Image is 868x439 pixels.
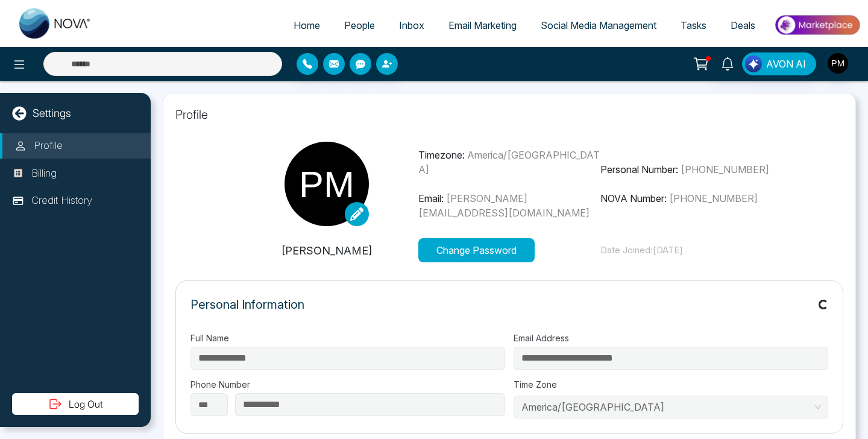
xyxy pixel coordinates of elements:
p: Email: [418,191,601,220]
span: [PERSON_NAME][EMAIL_ADDRESS][DOMAIN_NAME] [418,192,590,219]
span: Social Media Management [541,19,656,31]
a: Tasks [668,14,719,37]
img: Market-place.gif [773,11,861,39]
span: [PHONE_NUMBER] [669,192,758,204]
p: [PERSON_NAME] [236,242,418,259]
a: Home [281,14,332,37]
img: Nova CRM Logo [19,8,92,39]
label: Full Name [190,332,505,344]
span: AVON AI [766,57,806,71]
span: Inbox [399,19,424,31]
a: Deals [719,14,767,37]
span: People [344,19,375,31]
span: Home [294,19,320,31]
img: Lead Flow [745,55,762,72]
span: Deals [731,19,755,31]
label: Email Address [514,332,828,344]
p: Billing [31,166,57,182]
button: Change Password [418,238,535,262]
span: America/[GEOGRAPHIC_DATA] [418,149,600,175]
img: User Avatar [828,53,848,74]
button: AVON AI [742,52,816,75]
a: Inbox [387,14,436,37]
a: Social Media Management [529,14,668,37]
a: People [332,14,387,37]
span: [PHONE_NUMBER] [681,163,769,175]
p: Personal Information [190,295,304,314]
a: Email Marketing [436,14,529,37]
p: Timezone: [418,148,601,177]
span: America/Toronto [521,398,820,416]
label: Phone Number [190,378,505,391]
p: NOVA Number: [600,191,783,206]
p: Settings [33,105,71,121]
p: Profile [175,106,843,124]
p: Profile [34,138,63,154]
p: Personal Number: [600,162,783,177]
label: Time Zone [514,378,828,391]
span: Tasks [681,19,706,31]
p: Date Joined: [DATE] [600,244,783,257]
span: Email Marketing [448,19,517,31]
button: Log Out [12,393,139,415]
p: Credit History [31,193,92,209]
